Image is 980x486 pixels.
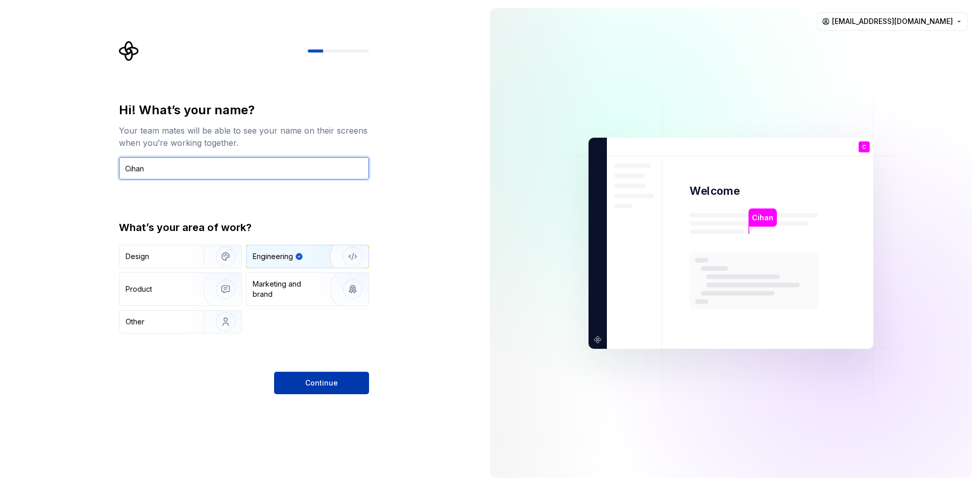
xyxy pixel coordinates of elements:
[119,220,369,235] div: What’s your area of work?
[126,251,149,262] div: Design
[119,41,139,61] svg: Supernova Logo
[253,251,293,262] div: Engineering
[690,184,740,198] p: Welcome
[253,279,322,299] div: Marketing and brand
[274,372,369,394] button: Continue
[752,212,773,223] p: Cihan
[119,124,369,149] div: Your team mates will be able to see your name on their screens when you’re working together.
[832,16,953,27] span: [EMAIL_ADDRESS][DOMAIN_NAME]
[305,378,338,388] span: Continue
[126,284,152,294] div: Product
[119,157,369,180] input: Han Solo
[862,144,866,149] p: C
[126,317,144,327] div: Other
[119,102,369,118] div: Hi! What’s your name?
[817,12,968,31] button: [EMAIL_ADDRESS][DOMAIN_NAME]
